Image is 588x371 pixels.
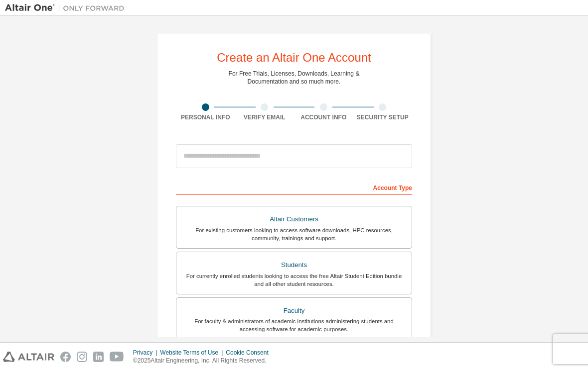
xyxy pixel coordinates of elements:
div: Account Type [176,179,412,195]
div: For existing customers looking to access software downloads, HPC resources, community, trainings ... [182,226,406,242]
img: linkedin.svg [93,352,104,362]
div: For Free Trials, Licenses, Downloads, Learning & Documentation and so much more. [229,70,360,86]
img: facebook.svg [60,352,71,362]
div: Faculty [182,304,406,318]
div: Altair Customers [182,212,406,226]
div: For currently enrolled students looking to access the free Altair Student Edition bundle and all ... [182,272,406,288]
img: Altair One [5,3,130,13]
img: instagram.svg [77,352,87,362]
div: Verify Email [235,113,294,121]
p: © 2025 Altair Engineering, Inc. All Rights Reserved. [133,357,275,365]
img: altair_logo.svg [3,352,54,362]
div: Account Info [294,113,353,121]
div: Website Terms of Use [160,349,226,357]
div: Students [182,258,406,272]
div: Security Setup [353,113,413,121]
img: youtube.svg [110,352,124,362]
div: Personal Info [176,113,235,121]
div: Privacy [133,349,160,357]
div: For faculty & administrators of academic institutions administering students and accessing softwa... [182,317,406,333]
div: Create an Altair One Account [217,52,371,64]
div: Cookie Consent [226,349,274,357]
